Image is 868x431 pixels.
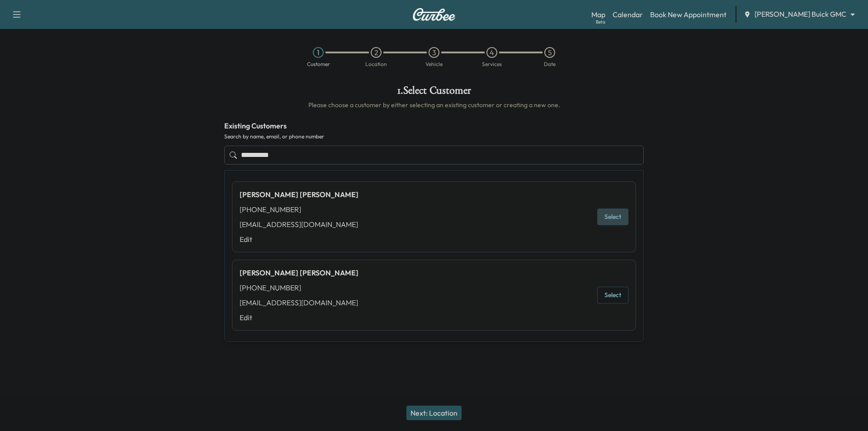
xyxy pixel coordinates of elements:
[650,9,726,20] a: Book New Appointment
[544,47,555,58] div: 5
[224,133,644,140] label: Search by name, email, or phone number
[365,62,387,67] div: Location
[544,62,556,67] div: Date
[429,47,439,58] div: 3
[313,47,324,58] div: 1
[240,189,359,200] div: [PERSON_NAME] [PERSON_NAME]
[224,100,644,109] h6: Please choose a customer by either selecting an existing customer or creating a new one.
[240,297,359,308] div: [EMAIL_ADDRESS][DOMAIN_NAME]
[591,9,605,20] a: MapBeta
[240,267,359,278] div: [PERSON_NAME] [PERSON_NAME]
[224,120,644,131] h4: Existing Customers
[240,204,359,215] div: [PHONE_NUMBER]
[482,62,502,67] div: Services
[406,406,462,420] button: Next: Location
[486,47,497,58] div: 4
[240,312,359,323] a: Edit
[224,85,644,100] h1: 1 . Select Customer
[240,219,359,230] div: [EMAIL_ADDRESS][DOMAIN_NAME]
[597,208,628,225] button: Select
[307,62,330,67] div: Customer
[240,282,359,293] div: [PHONE_NUMBER]
[613,9,643,20] a: Calendar
[371,47,382,58] div: 2
[412,8,456,21] img: Curbee Logo
[755,9,846,19] span: [PERSON_NAME] Buick GMC
[597,287,628,303] button: Select
[240,234,359,245] a: Edit
[596,19,605,25] div: Beta
[425,62,443,67] div: Vehicle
